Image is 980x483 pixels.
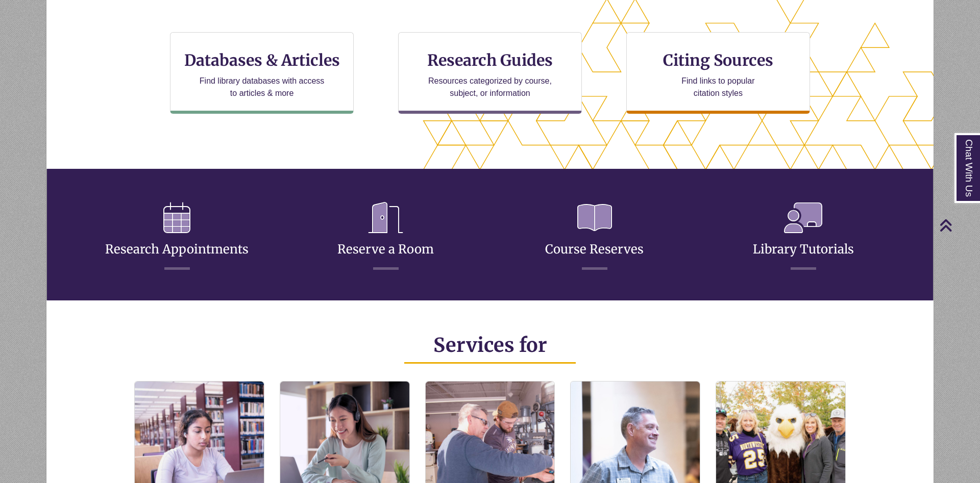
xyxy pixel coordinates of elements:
[545,217,644,257] a: Course Reserves
[626,32,810,114] a: Citing Sources Find links to popular citation styles
[433,333,547,357] span: Services for
[105,217,249,257] a: Research Appointments
[668,75,768,99] p: Find links to popular citation styles
[939,218,977,232] a: Back to Top
[398,32,582,114] a: Research Guides Resources categorized by course, subject, or information
[656,50,780,70] h3: Citing Sources
[170,32,354,114] a: Databases & Articles Find library databases with access to articles & more
[195,75,329,99] p: Find library databases with access to articles & more
[179,50,345,70] h3: Databases & Articles
[407,50,573,70] h3: Research Guides
[753,217,854,257] a: Library Tutorials
[424,75,557,99] p: Resources categorized by course, subject, or information
[337,217,434,257] a: Reserve a Room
